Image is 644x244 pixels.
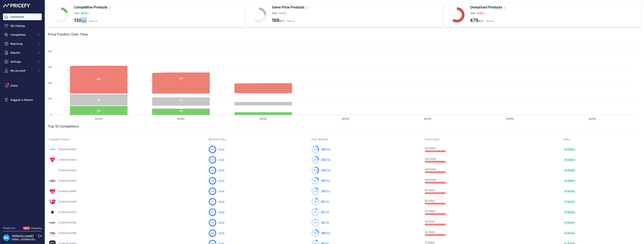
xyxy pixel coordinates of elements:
span: 19.4% [79,11,89,15]
span: 203 [313,158,317,162]
tspan: 800 [48,50,52,52]
span: 25.2% [277,11,288,15]
a: 95 Higher [425,188,435,191]
tspan: [DATE] [342,118,349,120]
a: 255/782 [321,148,330,151]
nav: Sidebar [3,13,42,222]
span: Competitive Products [74,5,107,10]
a: [PERSON_NAME] [12,234,34,238]
span: 94 [321,200,324,203]
span: 255 [313,148,317,151]
a: Show [218,211,224,213]
a: 102 Higher [425,178,436,181]
span: 180 [211,179,214,182]
a: Dashboard [3,13,42,20]
span: 63 [211,211,214,214]
a: 94/782 [321,200,329,203]
a: 17 Higher [425,241,435,244]
span: 135 [211,190,214,193]
span: 63 [314,211,317,214]
a: 63/782 [321,211,329,213]
button: Repricing [3,40,42,47]
span: Prod. Matched [312,138,328,141]
span: Overpriced Products [470,5,502,10]
button: Competitors [3,31,42,38]
span: Reports [10,51,35,55]
span: Active [563,200,576,204]
a: View all [89,20,97,22]
a: [DOMAIN_NAME] [58,232,77,234]
a: 44 Higher [425,209,435,212]
a: 184/782 [321,231,330,234]
tspan: [DATE] [95,118,102,120]
a: Show [218,200,224,203]
a: [DOMAIN_NAME] [58,211,77,214]
span: 184 [211,231,214,235]
span: 180 [313,179,317,182]
span: Active [563,210,576,214]
span: Active [563,189,576,193]
a: [DOMAIN_NAME] [58,169,77,172]
p: /670 [74,17,111,23]
div: Pricefy v1.7.2 [3,227,16,230]
a: 135/782 [321,190,330,192]
a: 125 Higher [425,168,436,170]
tspan: [DATE] [260,118,267,120]
span: Price Position [425,138,440,141]
a: 44/782 [321,221,329,224]
span: Competitors [10,33,35,37]
a: Show [218,148,224,151]
span: 203 [210,158,215,162]
span: 71.5% [475,11,485,15]
span: 332 [210,169,214,172]
span: Monitored URLs [209,138,226,141]
a: 30 Higher [425,220,435,223]
a: 203/782 [321,158,331,161]
span: 94 [314,200,317,203]
span: 44 [314,221,317,224]
tspan: [DATE] [424,118,431,120]
span: Active [563,148,576,151]
a: 66 Higher [425,199,435,202]
span: Active [563,179,576,183]
a: Show [218,169,224,171]
span: 184 [321,231,325,234]
a: [DOMAIN_NAME] [58,200,77,203]
img: Pricefy Logo [3,4,30,7]
a: [DOMAIN_NAME] [58,190,77,193]
strong: 169 [272,18,279,23]
p: Total [272,11,308,15]
span: 184 [313,231,317,235]
a: Show [218,158,224,161]
tspan: 400 [48,82,52,84]
span: 203 [321,158,326,161]
strong: 479 [470,18,478,23]
a: Show [218,221,224,224]
span: 332 [313,169,317,172]
a: 192 Higher [425,147,436,149]
a: 180/782 [321,179,330,182]
tspan: 200 [48,98,52,100]
span: 135 [314,190,317,193]
tspan: [DATE] [177,118,185,120]
a: [DOMAIN_NAME] [58,148,77,151]
p: Total [470,11,506,15]
p: Total [74,11,111,15]
a: View all [287,20,295,22]
p: /670 [470,17,506,23]
span: 44 [211,221,214,224]
a: 332/782 [321,169,331,171]
p: /670 [272,17,308,23]
h2: Top 10 Competitors [48,124,79,129]
a: Show [218,231,224,234]
span: 63 [321,211,324,213]
span: 180 [321,179,325,182]
span: Active [563,221,576,225]
span: Active [563,231,576,235]
tspan: [DATE] [507,118,514,120]
button: Settings [3,58,42,65]
tspan: [DATE] [589,118,596,120]
a: [EMAIL_ADDRESS][DOMAIN_NAME] [12,238,51,241]
a: View all [486,20,494,22]
a: 140 Higher [425,157,436,160]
